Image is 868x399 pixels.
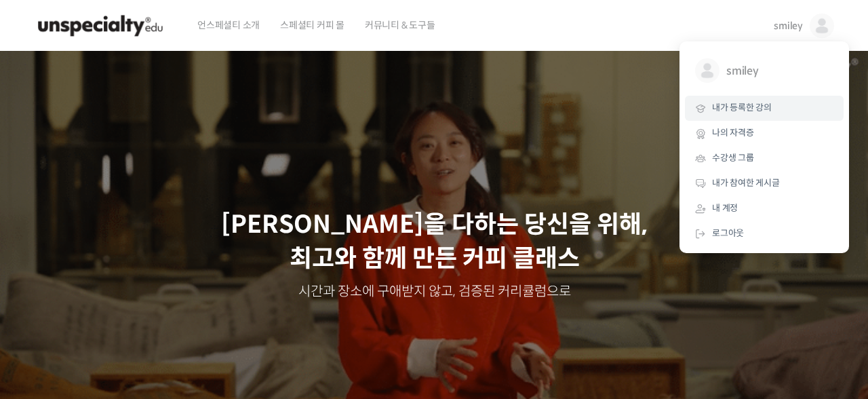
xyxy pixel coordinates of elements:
[124,307,140,318] span: 대화
[685,196,844,221] a: 내 계정
[90,286,175,320] a: 대화
[4,286,90,320] a: 홈
[712,177,780,189] span: 내가 참여한 게시글
[685,221,844,246] a: 로그아웃
[14,208,855,276] p: [PERSON_NAME]을 다하는 당신을 위해, 최고와 함께 만든 커피 클래스
[14,282,855,301] p: 시간과 장소에 구애받지 않고, 검증된 커리큘럼으로
[712,102,772,113] span: 내가 등록한 강의
[712,152,754,164] span: 수강생 그룹
[685,121,844,146] a: 나의 자격증
[726,58,827,84] span: smiley
[685,96,844,121] a: 내가 등록한 강의
[774,20,803,32] span: smiley
[210,307,226,318] span: 설정
[712,227,744,239] span: 로그아웃
[712,202,738,214] span: 내 계정
[175,286,260,320] a: 설정
[712,127,754,138] span: 나의 자격증
[43,307,51,318] span: 홈
[685,48,844,96] a: smiley
[685,146,844,171] a: 수강생 그룹
[685,171,844,196] a: 내가 참여한 게시글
